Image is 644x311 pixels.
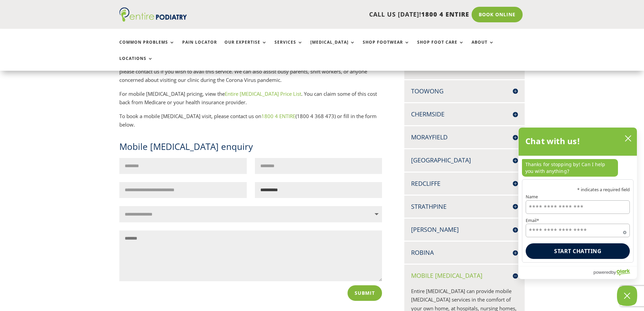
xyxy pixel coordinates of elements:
h4: Strathpine [411,202,518,211]
p: For mobile [MEDICAL_DATA] pricing, view the . You can claim some of this cost back from Medicare ... [119,90,382,112]
h4: Mobile [MEDICAL_DATA] [411,271,518,280]
p: * indicates a required field [526,187,630,192]
a: Common Problems [119,40,175,54]
div: olark chatbox [518,127,637,279]
h1: Mobile [MEDICAL_DATA] enquiry [119,140,382,158]
a: Book Online [472,7,523,22]
h4: Chermside [411,110,518,118]
a: [MEDICAL_DATA] [310,40,355,54]
button: Close Chatbox [617,286,637,306]
h4: Redcliffe [411,179,518,188]
p: Our mobile services are primarily designed for the elderly, people with disabilities or those in ... [119,59,382,90]
a: Locations [119,56,153,71]
h4: Toowong [411,87,518,95]
h4: [GEOGRAPHIC_DATA] [411,156,518,164]
a: 1800 4 ENTIRE [261,113,295,119]
span: by [611,268,616,276]
p: CALL US [DATE]! [213,10,469,19]
a: Entire Podiatry [119,16,187,23]
input: Name [526,200,630,214]
button: Start chatting [526,243,630,259]
label: Email* [526,218,630,223]
h4: Robina [411,248,518,257]
a: Entire [MEDICAL_DATA] Price List [225,90,301,97]
p: To book a mobile [MEDICAL_DATA] visit, please contact us on (1800 4 368 473) or fill in the form ... [119,112,382,129]
a: Shop Footwear [363,40,410,54]
img: logo (1) [119,7,187,22]
button: close chatbox [623,133,634,143]
span: powered [593,268,611,276]
div: chat [519,156,637,179]
label: Name [526,195,630,199]
span: 1800 4 ENTIRE [421,10,469,18]
h2: Chat with us! [525,134,580,148]
h4: [PERSON_NAME] [411,225,518,234]
a: Services [275,40,303,54]
p: Thanks for stopping by! Can I help you with anything? [522,159,618,177]
input: Email [526,224,630,237]
a: Our Expertise [224,40,267,54]
h4: Morayfield [411,133,518,141]
span: Required field [623,229,626,233]
a: About [472,40,494,54]
button: Submit [348,285,382,301]
a: Shop Foot Care [417,40,464,54]
a: Powered by Olark [593,266,637,279]
a: Pain Locator [182,40,217,54]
